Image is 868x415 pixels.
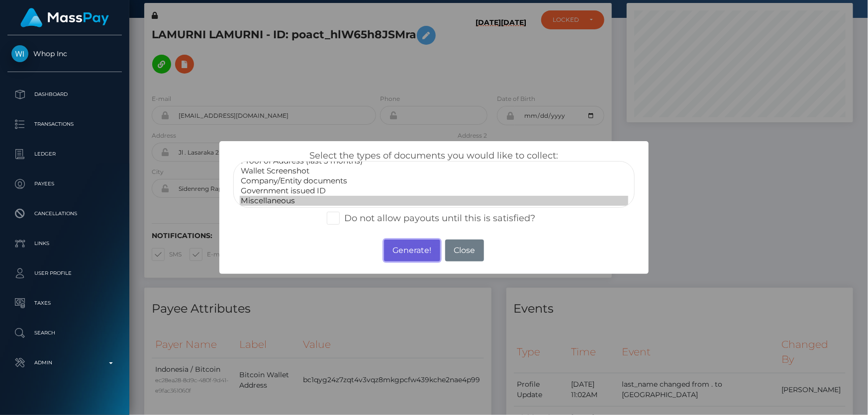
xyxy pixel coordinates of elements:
p: Ledger [11,147,118,162]
p: Cancellations [11,206,118,221]
p: Dashboard [11,87,118,102]
div: Select the types of documents you would like to collect: [226,150,642,208]
span: Whop Inc [7,49,122,58]
p: Taxes [11,296,118,311]
option: Wallet Screenshot [240,166,628,176]
option: Company/Entity documents [240,176,628,186]
option: Government issued ID [240,186,628,196]
button: Close [445,240,484,261]
option: Miscellaneous [240,196,628,206]
p: Transactions [11,117,118,132]
p: User Profile [11,266,118,281]
select: < [233,161,634,208]
label: Do not allow payouts until this is satisfied? [327,212,535,225]
button: Generate! [384,240,440,261]
p: Admin [11,355,118,370]
p: Links [11,236,118,251]
p: Payees [11,176,118,191]
img: Whop Inc [11,45,28,62]
img: MassPay Logo [20,8,109,27]
p: Search [11,326,118,340]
